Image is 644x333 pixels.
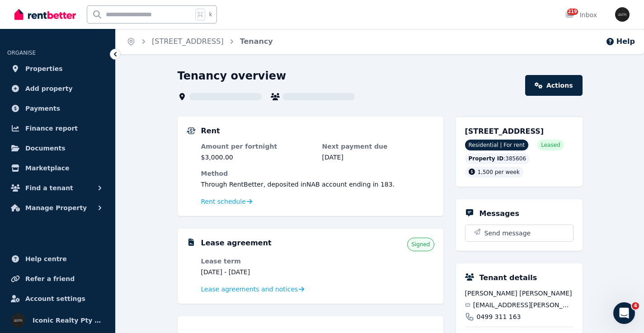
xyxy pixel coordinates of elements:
[152,37,224,46] a: [STREET_ADDRESS]
[465,153,530,164] div: : 385606
[7,250,108,268] a: Help centre
[201,257,313,266] dt: Lease term
[7,199,108,217] button: Manage Property
[411,241,430,248] span: Signed
[201,142,313,151] dt: Amount per fortnight
[613,302,635,324] iframe: Intercom live chat
[632,302,639,310] span: 4
[541,141,560,149] span: Leased
[201,181,395,188] span: Through RentBetter , deposited in NAB account ending in 183 .
[322,142,434,151] dt: Next payment due
[465,289,573,298] span: [PERSON_NAME] [PERSON_NAME]
[7,179,108,197] button: Find a tenant
[187,127,196,134] img: Rental Payments
[7,50,36,56] span: ORGANISE
[25,273,75,284] span: Refer a friend
[477,312,521,321] span: 0499 311 163
[7,119,108,137] a: Finance report
[7,139,108,157] a: Documents
[201,267,313,277] dd: [DATE] - [DATE]
[615,7,630,22] img: Iconic Realty Pty Ltd
[25,83,73,94] span: Add property
[473,300,573,310] span: [EMAIL_ADDRESS][PERSON_NAME][DOMAIN_NAME]
[565,10,597,19] div: Inbox
[14,8,76,21] img: RentBetter
[478,169,520,175] span: 1,500 per week
[240,37,273,46] a: Tenancy
[201,197,253,206] a: Rent schedule
[469,155,504,162] span: Property ID
[465,225,573,241] button: Send message
[465,140,529,150] span: Residential | For rent
[465,127,544,136] span: [STREET_ADDRESS]
[479,208,519,219] h5: Messages
[25,63,63,74] span: Properties
[201,285,298,294] span: Lease agreements and notices
[116,29,284,54] nav: Breadcrumb
[25,123,78,134] span: Finance report
[201,285,305,294] a: Lease agreements and notices
[7,60,108,78] a: Properties
[525,75,582,96] a: Actions
[7,99,108,117] a: Payments
[567,9,578,15] span: 219
[7,80,108,98] a: Add property
[33,315,104,326] span: Iconic Realty Pty Ltd
[25,103,60,114] span: Payments
[201,238,272,249] h5: Lease agreement
[25,202,87,213] span: Manage Property
[201,126,220,136] h5: Rent
[209,11,212,18] span: k
[25,253,67,264] span: Help centre
[7,270,108,288] a: Refer a friend
[25,183,73,193] span: Find a tenant
[7,290,108,308] a: Account settings
[479,272,537,283] h5: Tenant details
[201,153,313,162] dd: $3,000.00
[484,229,531,238] span: Send message
[7,159,108,177] a: Marketplace
[25,163,69,174] span: Marketplace
[322,153,434,162] dd: [DATE]
[606,36,635,47] button: Help
[178,69,287,83] h1: Tenancy overview
[201,197,246,206] span: Rent schedule
[11,313,25,328] img: Iconic Realty Pty Ltd
[25,143,66,154] span: Documents
[25,293,85,304] span: Account settings
[201,169,434,178] dt: Method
